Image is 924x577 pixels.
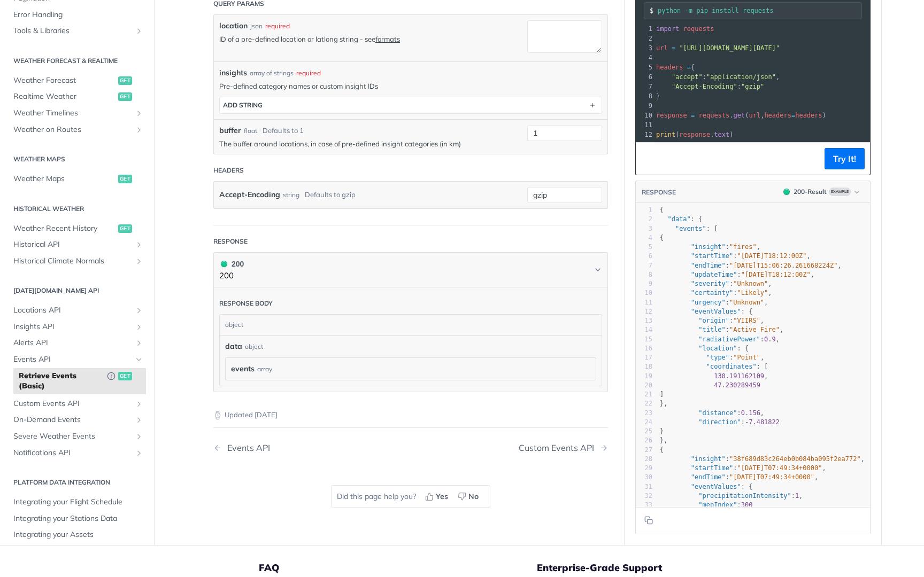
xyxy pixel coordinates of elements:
[8,412,146,428] a: On-Demand EventsShow subpages for On-Demand Events
[265,21,290,31] div: required
[679,44,780,52] span: "[URL][DOMAIN_NAME][DATE]"
[8,89,146,105] a: Realtime Weatherget
[660,436,668,444] span: },
[135,27,143,35] button: Show subpages for Tools & Libraries
[660,326,783,333] span: : ,
[636,501,652,510] div: 33
[658,7,861,14] input: Request instructions
[636,436,652,445] div: 26
[219,299,273,308] div: Response body
[636,455,652,464] div: 28
[8,23,146,39] a: Tools & LibrariesShow subpages for Tools & Libraries
[244,126,257,136] div: float
[714,131,729,138] span: text
[741,83,764,90] span: "gzip"
[656,25,679,33] span: import
[636,101,654,111] div: 9
[660,473,818,481] span: : ,
[660,363,768,370] span: : [
[729,262,837,269] span: "[DATE]T15:06:26.261668224Z"
[8,105,146,121] a: Weather TimelinesShow subpages for Weather Timelines
[296,68,321,78] div: required
[219,34,522,44] p: ID of a pre-defined location or latlong string - see
[636,72,654,82] div: 6
[660,215,703,223] span: : {
[222,443,270,453] div: Events API
[13,497,143,508] span: Integrating your Flight Schedule
[13,239,132,250] span: Historical API
[660,299,768,306] span: : ,
[8,204,146,214] h2: Historical Weather
[636,464,652,473] div: 29
[729,455,861,463] span: "38f689d83c264eb0b084ba095f2ea772"
[660,400,668,407] span: },
[636,409,652,418] div: 23
[698,418,741,426] span: "direction"
[706,73,776,81] span: "application/json"
[691,280,729,287] span: "severity"
[660,427,664,435] span: }
[698,336,760,343] span: "radiativePower"
[519,443,599,453] div: Custom Events API
[660,483,753,490] span: : {
[691,299,726,306] span: "urgency"
[219,258,602,282] button: 200 200200
[749,418,780,426] span: 7.481822
[594,266,602,274] svg: Chevron
[636,252,652,261] div: 6
[795,492,799,500] span: 1
[737,252,807,260] span: "[DATE]T18:12:00Z"
[250,21,263,31] div: json
[679,131,710,138] span: response
[636,372,652,381] div: 19
[219,270,244,282] p: 200
[660,501,753,509] span: :
[8,7,146,23] a: Error Handling
[829,188,851,196] span: Example
[8,352,146,368] a: Events APIHide subpages for Events API
[641,151,656,167] button: Copy to clipboard
[660,336,780,343] span: : ,
[13,10,143,20] span: Error Handling
[213,237,248,246] div: Response
[135,240,143,249] button: Show subpages for Historical API
[660,206,664,214] span: {
[636,482,652,492] div: 31
[714,381,760,389] span: 47.230289459
[13,256,132,267] span: Historical Climate Normals
[660,225,718,232] span: : [
[691,243,726,251] span: "insight"
[8,221,146,237] a: Weather Recent Historyget
[220,315,599,335] div: object
[8,511,146,527] a: Integrating your Stations Data
[691,252,733,260] span: "startTime"
[331,485,490,508] div: Did this page help you?
[699,112,730,119] span: requests
[636,307,652,316] div: 12
[636,63,654,72] div: 5
[729,299,764,306] span: "Unknown"
[135,306,143,315] button: Show subpages for Locations API
[667,215,690,223] span: "data"
[691,112,695,119] span: =
[660,409,764,417] span: : ,
[691,308,741,315] span: "eventValues"
[135,400,143,408] button: Show subpages for Custom Events API
[8,445,146,461] a: Notifications APIShow subpages for Notifications API
[636,34,654,43] div: 2
[733,317,760,324] span: "VIIRS"
[729,473,814,481] span: "[DATE]T07:49:34+0000"
[231,363,255,375] span: events
[135,355,143,364] button: Hide subpages for Events API
[8,56,146,66] h2: Weather Forecast & realtime
[250,68,294,78] div: array of strings
[519,443,608,453] a: Next Page: Custom Events API
[263,126,304,136] div: Defaults to 1
[706,354,729,361] span: "type"
[219,67,247,79] span: insights
[13,26,132,36] span: Tools & Libraries
[672,44,675,52] span: =
[794,187,827,197] div: 200 - Result
[245,342,263,352] div: object
[656,64,695,71] span: {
